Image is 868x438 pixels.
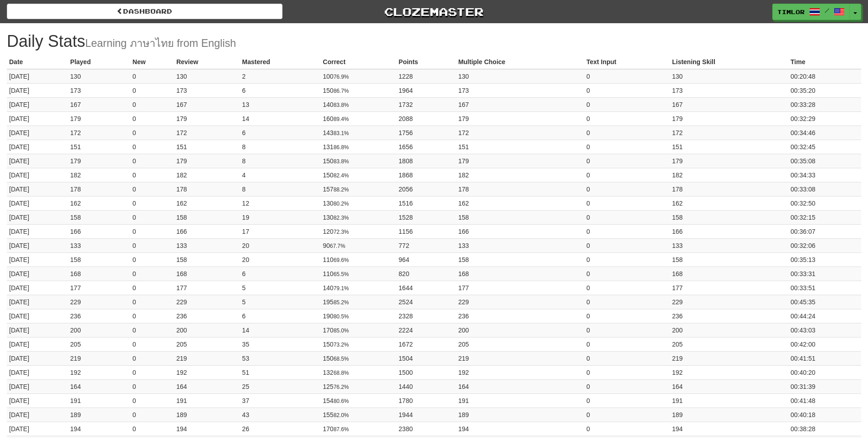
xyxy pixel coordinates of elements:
[174,351,240,365] td: 219
[174,365,240,379] td: 192
[174,309,240,323] td: 236
[396,309,456,323] td: 2328
[68,379,130,393] td: 164
[240,309,320,323] td: 6
[670,323,788,337] td: 200
[296,4,572,20] a: Clozemaster
[825,7,829,14] span: /
[174,97,240,111] td: 167
[456,111,584,126] td: 179
[456,182,584,196] td: 178
[584,140,670,154] td: 0
[584,97,670,111] td: 0
[334,102,349,108] small: 83.8%
[85,37,236,49] small: Learning ภาษาไทย from English
[334,116,349,122] small: 89.4%
[788,252,861,267] td: 00:35:13
[788,379,861,393] td: 00:31:39
[396,55,456,69] th: Points
[130,140,174,154] td: 0
[334,215,349,221] small: 82.3%
[68,323,130,337] td: 200
[240,323,320,337] td: 14
[174,281,240,295] td: 177
[321,393,396,408] td: 154
[7,111,68,126] td: [DATE]
[396,379,456,393] td: 1440
[788,281,861,295] td: 00:33:51
[7,4,282,19] a: Dashboard
[130,295,174,309] td: 0
[7,32,861,50] h1: Daily Stats
[584,337,670,351] td: 0
[456,281,584,295] td: 177
[777,8,805,16] span: timlor
[130,126,174,140] td: 0
[321,224,396,238] td: 120
[334,257,349,263] small: 69.6%
[396,351,456,365] td: 1504
[584,168,670,182] td: 0
[240,55,320,69] th: Mastered
[240,196,320,210] td: 12
[7,126,68,140] td: [DATE]
[130,83,174,97] td: 0
[321,379,396,393] td: 125
[456,238,584,252] td: 133
[584,323,670,337] td: 0
[7,196,68,210] td: [DATE]
[7,365,68,379] td: [DATE]
[321,351,396,365] td: 150
[334,186,349,193] small: 88.2%
[396,182,456,196] td: 2056
[240,83,320,97] td: 6
[334,229,349,235] small: 72.3%
[7,154,68,168] td: [DATE]
[334,130,349,136] small: 83.1%
[7,97,68,111] td: [DATE]
[240,267,320,281] td: 6
[174,126,240,140] td: 172
[68,337,130,351] td: 205
[130,55,174,69] th: New
[670,111,788,126] td: 179
[788,196,861,210] td: 00:32:50
[456,337,584,351] td: 205
[584,379,670,393] td: 0
[670,309,788,323] td: 236
[788,83,861,97] td: 00:35:20
[334,327,349,334] small: 85.0%
[670,126,788,140] td: 172
[68,69,130,84] td: 130
[174,140,240,154] td: 151
[396,337,456,351] td: 1672
[584,182,670,196] td: 0
[68,393,130,408] td: 191
[240,351,320,365] td: 53
[130,196,174,210] td: 0
[68,238,130,252] td: 133
[670,295,788,309] td: 229
[334,384,349,390] small: 76.2%
[456,168,584,182] td: 182
[670,83,788,97] td: 173
[68,154,130,168] td: 179
[788,295,861,309] td: 00:45:35
[584,351,670,365] td: 0
[130,267,174,281] td: 0
[456,365,584,379] td: 192
[788,337,861,351] td: 00:42:00
[772,4,850,20] a: timlor /
[7,309,68,323] td: [DATE]
[7,281,68,295] td: [DATE]
[68,281,130,295] td: 177
[670,69,788,84] td: 130
[174,238,240,252] td: 133
[130,281,174,295] td: 0
[584,210,670,224] td: 0
[321,267,396,281] td: 110
[240,252,320,267] td: 20
[670,337,788,351] td: 205
[670,182,788,196] td: 178
[240,111,320,126] td: 14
